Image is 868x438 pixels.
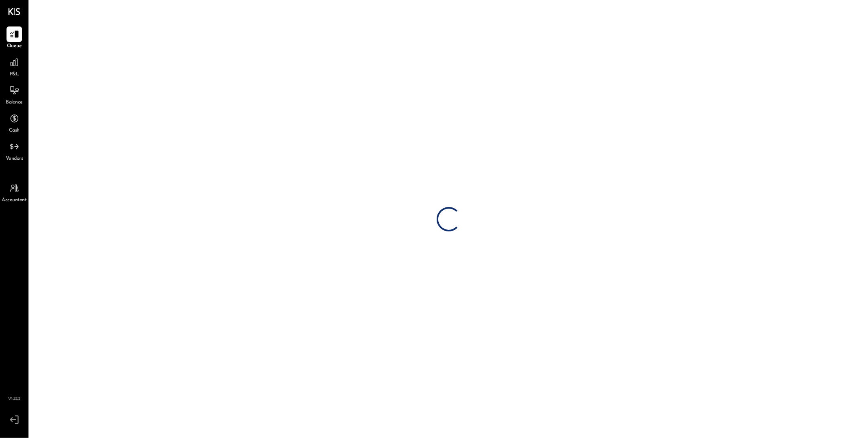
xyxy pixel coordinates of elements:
[2,197,27,204] span: Accountant
[6,99,23,106] span: Balance
[7,43,22,50] span: Queue
[0,83,28,106] a: Balance
[6,155,23,163] span: Vendors
[10,71,19,78] span: P&L
[0,111,28,134] a: Cash
[0,139,28,163] a: Vendors
[0,180,28,204] a: Accountant
[0,55,28,78] a: P&L
[0,26,28,50] a: Queue
[9,127,20,134] span: Cash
